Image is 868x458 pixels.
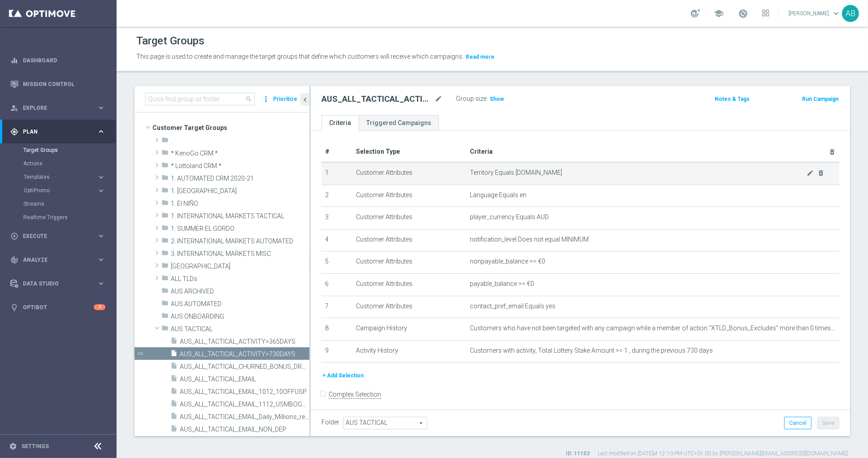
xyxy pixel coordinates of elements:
span: Explore [23,105,97,111]
td: 3 [321,207,352,229]
div: Target Groups [23,143,116,157]
span: Templates [24,174,88,180]
i: insert_drive_file [170,425,178,435]
td: 4 [321,229,352,251]
label: : [486,95,488,103]
a: Dashboard [23,48,105,72]
i: folder [161,224,169,234]
label: Group size [456,95,486,103]
i: folder [161,199,169,209]
i: keyboard_arrow_right [97,186,105,195]
th: # [321,142,352,162]
span: * KenoGo CRM * [171,150,309,157]
label: ID: 11153 [566,450,590,458]
i: folder [161,299,169,310]
td: Campaign History [352,318,466,341]
div: Templates [24,174,97,180]
span: Show [490,96,504,102]
td: 8 [321,318,352,341]
span: AUS_ALL_TACTICAL_EMAIL [180,376,309,383]
span: school [714,9,724,18]
i: folder [161,262,169,272]
a: Optibot [23,295,94,319]
button: lightbulb Optibot 7 [10,304,106,311]
i: mode_edit [807,169,814,177]
i: lightbulb [10,303,18,311]
span: search [245,95,252,103]
span: AUS_ALL_TACTICAL_EMAIL_1012_10OFFUSP [180,388,309,396]
span: player_currency Equals AUD [470,213,549,221]
i: mode_edit [434,94,443,104]
span: AUS TACTICAL [171,325,309,333]
span: contact_pref_email Equals yes [470,302,556,310]
span: nonpayable_balance >= €0 [470,258,545,265]
span: keyboard_arrow_down [831,9,841,18]
div: OptiPromo [23,184,116,197]
span: 1. SUMMER EL GORDO [171,225,309,233]
div: OptiPromo keyboard_arrow_right [23,187,106,194]
i: folder [161,161,169,172]
span: 1. EL GORDO [171,187,309,195]
span: AFRICA [171,263,309,270]
i: folder [161,312,169,322]
td: 5 [321,251,352,274]
i: folder [161,274,169,285]
a: Target Groups [23,147,93,154]
th: Selection Type [352,142,466,162]
i: folder [161,174,169,184]
span: AUS ARCHIVED [171,288,309,295]
button: Run Campaign [801,94,839,104]
div: Execute [10,232,97,240]
i: folder [161,136,169,147]
div: AB [842,5,859,22]
span: Execute [23,233,97,239]
i: insert_drive_file [170,337,178,347]
span: 1. AUTOMATED CRM 2020-21 [171,175,309,182]
span: AUS_ALL_TACTICAL_EMAIL_1112_USMBOGOF [180,401,309,408]
span: AUS AUTOMATED [171,300,309,308]
span: Plan [23,129,97,134]
button: equalizer Dashboard [10,57,106,64]
td: Activity History [352,340,466,363]
span: . [171,137,309,145]
div: Analyze [10,256,97,264]
div: Plan [10,128,97,136]
div: Templates keyboard_arrow_right [23,173,106,181]
td: 9 [321,340,352,363]
td: Customer Attributes [352,162,466,185]
span: payable_balance >= €0 [470,280,534,288]
i: track_changes [10,256,18,264]
i: person_search [10,104,18,112]
span: 1. INTERNATIONAL MARKETS TACTICAL [171,212,309,220]
span: * Lottoland CRM * [171,162,309,170]
a: Settings [22,444,49,449]
i: keyboard_arrow_right [97,232,105,240]
span: 3. INTERNATIONAL MARKETS MISC [171,250,309,258]
button: Read more [465,52,495,62]
i: keyboard_arrow_right [97,173,105,181]
span: AUS_ALL_TACTICAL_EMAIL_Daily_Millions_refund [180,413,309,421]
span: AUS_ALL_TACTICAL_EMAIL_NON_DEP [180,426,309,433]
a: Criteria [321,115,359,131]
i: play_circle_outline [10,232,18,240]
i: folder [161,249,169,259]
span: Territory Equals [DOMAIN_NAME] [470,169,806,177]
i: delete_forever [829,148,836,156]
button: Notes & Tags [714,94,751,104]
button: chevron_left [300,93,309,106]
div: play_circle_outline Execute keyboard_arrow_right [10,233,106,240]
i: folder [161,287,169,297]
span: Data Studio [23,281,97,286]
span: Language Equals en [470,191,526,199]
a: Realtime Triggers [23,214,93,221]
td: Customer Attributes [352,296,466,318]
div: Streams [23,197,116,211]
span: notification_level Does not equal MINIMUM [470,236,589,243]
td: 7 [321,296,352,318]
button: person_search Explore keyboard_arrow_right [10,104,106,112]
label: Last modified on [DATE] at 12:10 PM UTC+01:00 by [PERSON_NAME][EMAIL_ADDRESS][DOMAIN_NAME] [598,450,848,458]
button: Mission Control [10,81,106,88]
div: Mission Control [10,72,105,96]
h2: AUS_ALL_TACTICAL_ACTIVITY>730DAYS [321,94,433,104]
